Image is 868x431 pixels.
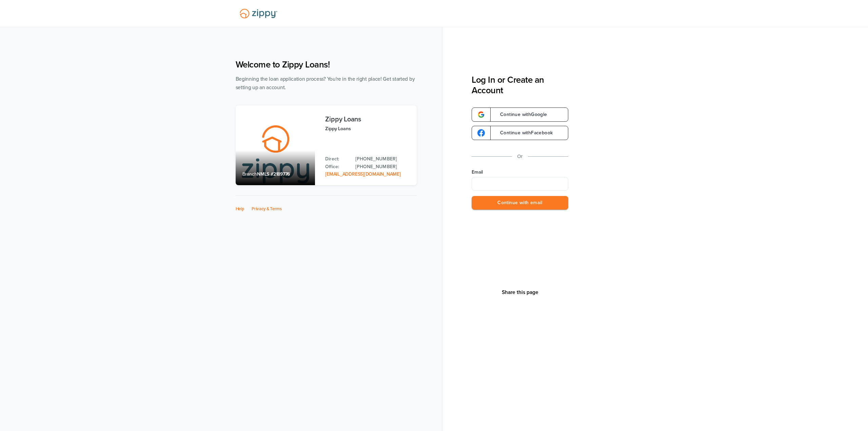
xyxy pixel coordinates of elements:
[325,155,349,163] p: Direct:
[472,75,568,96] h3: Log In or Create an Account
[236,206,244,212] a: Help
[493,112,547,117] span: Continue with Google
[517,152,523,161] p: Or
[242,171,257,177] span: Branch
[325,171,400,177] a: Email Address: zippyguide@zippymh.com
[477,129,485,137] img: google-logo
[236,59,417,70] h1: Welcome to Zippy Loans!
[325,125,410,133] p: Zippy Loans
[472,196,568,210] button: Continue with email
[472,126,568,140] a: google-logoContinue withFacebook
[477,111,485,118] img: google-logo
[493,131,553,135] span: Continue with Facebook
[325,163,349,171] p: Office:
[252,206,282,212] a: Privacy & Terms
[236,76,415,91] span: Beginning the loan application process? You're in the right place! Get started by setting up an a...
[355,155,410,163] a: Direct Phone: 512-975-2947
[325,116,410,123] h3: Zippy Loans
[472,107,568,122] a: google-logoContinue withGoogle
[472,177,568,191] input: Email Address
[257,171,290,177] span: NMLS #2189776
[355,163,410,171] a: Office Phone: 512-975-2947
[472,169,568,176] label: Email
[500,289,540,296] button: Share This Page
[236,6,281,21] img: Lender Logo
